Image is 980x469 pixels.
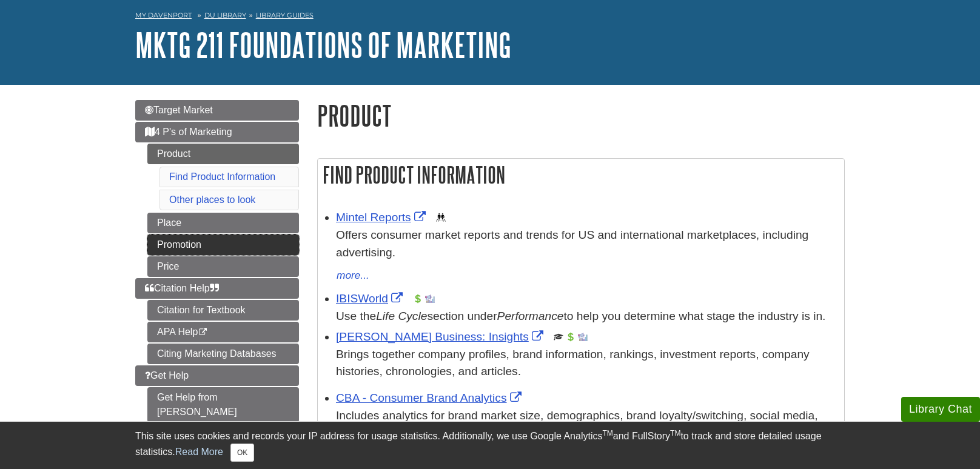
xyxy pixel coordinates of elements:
[135,26,511,64] a: MKTG 211 Foundations of Marketing
[147,387,299,422] a: Get Help from [PERSON_NAME]
[554,332,563,342] img: Scholarly or Peer Reviewed
[256,11,314,19] a: Library Guides
[336,391,525,404] a: Link opens in new window
[135,10,192,21] a: My Davenport
[145,127,232,137] span: 4 P's of Marketing
[336,407,838,442] p: Includes analytics for brand market size, demographics, brand loyalty/switching, social media, an...
[135,122,299,142] a: 4 P's of Marketing
[578,332,588,342] img: Industry Report
[336,308,838,325] div: Use the section under to help you determine what stage the industry is in.
[198,328,208,336] i: This link opens in a new window
[901,397,980,422] button: Library Chat
[413,294,423,304] img: Financial Report
[336,346,838,381] p: Brings together company profiles, brand information, rankings, investment reports, company histor...
[135,100,299,466] div: Guide Page Menu
[135,429,845,462] div: This site uses cookies and records your IP address for usage statistics. Additionally, we use Goo...
[147,256,299,277] a: Price
[135,7,845,27] nav: breadcrumb
[135,100,299,121] a: Target Market
[204,11,246,19] a: DU Library
[336,292,406,305] a: Link opens in new window
[145,370,189,381] span: Get Help
[336,330,546,343] a: Link opens in new window
[566,332,576,342] img: Financial Report
[145,283,219,293] span: Citation Help
[135,278,299,299] a: Citation Help
[147,144,299,164] a: Product
[602,429,612,437] sup: TM
[135,365,299,386] a: Get Help
[318,159,844,191] h2: Find Product Information
[376,310,427,322] i: Life Cycle
[425,294,435,304] img: Industry Report
[670,429,680,437] sup: TM
[169,195,255,205] a: Other places to look
[497,310,564,322] i: Performance
[147,300,299,321] a: Citation for Textbook
[147,213,299,233] a: Place
[175,447,223,457] a: Read More
[147,344,299,364] a: Citing Marketing Databases
[336,211,429,224] a: Link opens in new window
[230,444,254,462] button: Close
[336,227,838,262] p: Offers consumer market reports and trends for US and international marketplaces, including advert...
[436,213,446,222] img: Demographics
[145,105,213,115] span: Target Market
[336,267,370,284] button: more...
[317,100,845,131] h1: Product
[147,234,299,255] a: Promotion
[147,322,299,342] a: APA Help
[169,171,275,182] a: Find Product Information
